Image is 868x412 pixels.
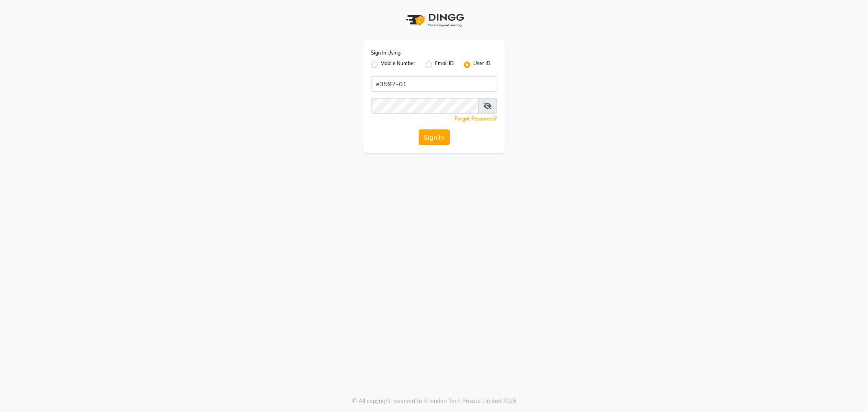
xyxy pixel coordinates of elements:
button: Sign In [419,129,450,145]
img: logo1.svg [402,8,467,32]
input: Username [371,98,479,114]
input: Username [371,76,497,92]
label: User ID [474,60,491,70]
label: Email ID [435,60,454,70]
label: Mobile Number [381,60,416,70]
a: Forgot Password? [455,116,497,122]
label: Sign In Using: [371,49,402,57]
